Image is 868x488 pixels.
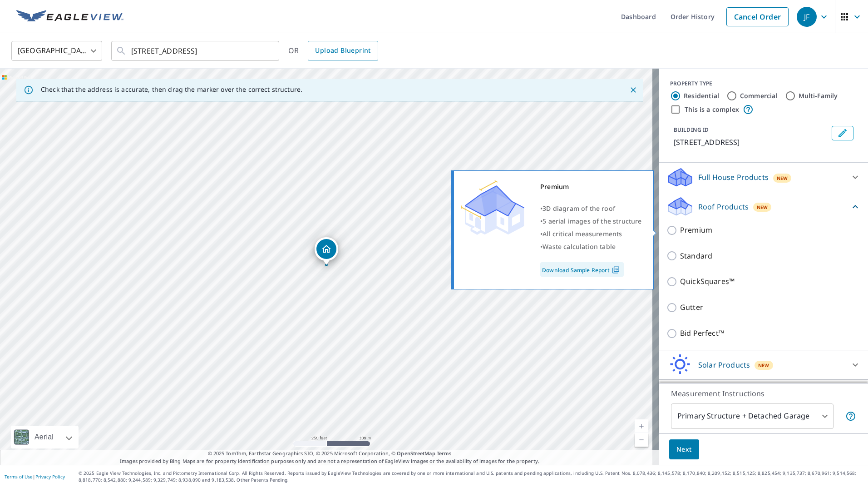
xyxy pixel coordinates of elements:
a: Download Sample Report [540,262,624,277]
span: Next [676,444,692,455]
a: Terms [437,450,452,457]
button: Next [669,439,699,460]
div: Aerial [32,426,56,448]
div: • [540,202,642,215]
p: Bid Perfect™ [680,328,724,339]
label: Residential [684,91,719,100]
div: Primary Structure + Detached Garage [671,403,833,429]
p: | [5,474,65,479]
div: Premium [540,180,642,193]
a: Terms of Use [5,473,33,480]
div: Full House ProductsNew [666,166,861,188]
a: Privacy Policy [35,473,65,480]
span: New [757,204,768,211]
div: • [540,228,642,240]
span: New [777,174,788,182]
div: Solar ProductsNew [666,354,861,376]
a: Upload Blueprint [308,41,378,61]
span: © 2025 TomTom, Earthstar Geographics SIO, © 2025 Microsoft Corporation, © [208,450,452,458]
span: New [758,362,769,369]
p: [STREET_ADDRESS] [674,137,828,148]
p: Standard [680,250,712,262]
button: Edit building 1 [832,126,853,140]
p: Check that the address is accurate, then drag the marker over the correct structure. [41,85,302,94]
div: • [540,215,642,228]
div: Roof ProductsNew [666,196,861,217]
p: Premium [680,224,712,236]
img: Premium [461,180,524,235]
a: Current Level 17, Zoom In [635,419,648,433]
p: BUILDING ID [674,126,709,134]
span: Upload Blueprint [315,45,370,56]
span: Your report will include the primary structure and a detached garage if one exists. [845,411,856,422]
p: Roof Products [698,201,749,212]
div: Dropped pin, building 1, Residential property, 13545 Haverhill Dr Spring Hill, FL 34609 [315,237,338,265]
label: This is a complex [685,105,739,114]
div: JF [797,7,817,27]
input: Search by address or latitude-longitude [131,38,261,64]
p: © 2025 Eagle View Technologies, Inc. and Pictometry International Corp. All Rights Reserved. Repo... [79,470,863,483]
p: Full House Products [698,172,769,183]
p: QuickSquares™ [680,276,735,287]
p: Solar Products [698,359,750,370]
span: 3D diagram of the roof [542,204,615,213]
img: EV Logo [16,10,123,24]
button: Close [627,84,639,96]
span: All critical measurements [542,229,622,238]
div: Aerial [11,426,79,448]
label: Commercial [740,91,778,100]
p: Measurement Instructions [671,388,856,399]
span: Waste calculation table [542,242,616,251]
a: OpenStreetMap [397,450,435,457]
label: Multi-Family [799,91,838,100]
a: Current Level 17, Zoom Out [635,433,648,447]
span: 5 aerial images of the structure [542,217,641,225]
div: • [540,240,642,253]
div: OR [288,41,378,61]
img: Pdf Icon [610,266,622,274]
div: [GEOGRAPHIC_DATA] [11,38,102,64]
a: Cancel Order [726,7,789,26]
div: PROPERTY TYPE [670,80,857,88]
p: Gutter [680,302,703,313]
